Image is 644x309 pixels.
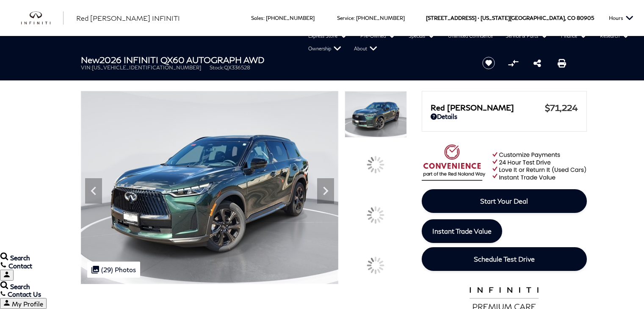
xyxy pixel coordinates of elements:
[431,113,578,120] a: Details
[210,64,224,71] span: Stock:
[533,58,541,68] a: Share this New 2026 INFINITI QX60 AUTOGRAPH AWD
[422,247,587,271] a: Schedule Test Drive
[354,15,355,21] span: :
[266,15,315,21] a: [PHONE_NUMBER]
[354,30,402,42] a: Pre-Owned
[302,42,348,55] a: Ownership
[251,15,263,21] span: Sales
[402,30,442,42] a: Specials
[81,55,100,65] strong: New
[348,42,384,55] a: About
[92,64,201,71] span: [US_VEHICLE_IDENTIFICATION_NUMBER]
[81,64,92,71] span: VIN:
[81,91,339,284] img: New 2026 2T DEEP EMRLD INFINITI AUTOGRAPH AWD image 1
[422,219,502,243] a: Instant Trade Value
[12,300,43,308] span: My Profile
[507,57,520,69] button: Compare vehicle
[21,11,64,25] a: infiniti
[10,283,30,290] span: Search
[76,14,180,22] span: Red [PERSON_NAME] INFINITI
[431,103,545,112] span: Red [PERSON_NAME]
[8,30,644,55] nav: Main Navigation
[21,11,64,25] img: INFINITI
[422,189,587,213] a: Start Your Deal
[426,15,594,21] a: [STREET_ADDRESS] • [US_STATE][GEOGRAPHIC_DATA], CO 80905
[8,262,32,270] span: Contact
[558,58,566,68] a: Print this New 2026 INFINITI QX60 AUTOGRAPH AWD
[81,55,468,64] h1: 2026 INFINITI QX60 AUTOGRAPH AWD
[263,15,265,21] span: :
[76,13,180,23] a: Red [PERSON_NAME] INFINITI
[345,91,406,138] img: New 2026 2T DEEP EMRLD INFINITI AUTOGRAPH AWD image 1
[432,227,492,235] span: Instant Trade Value
[10,254,30,262] span: Search
[594,30,636,42] a: Research
[480,197,528,205] span: Start Your Deal
[224,64,250,71] span: QX336528
[545,102,578,113] span: $71,224
[479,56,498,70] button: Save vehicle
[431,102,578,113] a: Red [PERSON_NAME] $71,224
[337,15,354,21] span: Service
[499,30,555,42] a: Service & Parts
[356,15,405,21] a: [PHONE_NUMBER]
[302,30,354,42] a: Express Store
[555,30,594,42] a: Finance
[8,290,41,298] span: Contact Us
[442,30,499,42] a: Unlimited Confidence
